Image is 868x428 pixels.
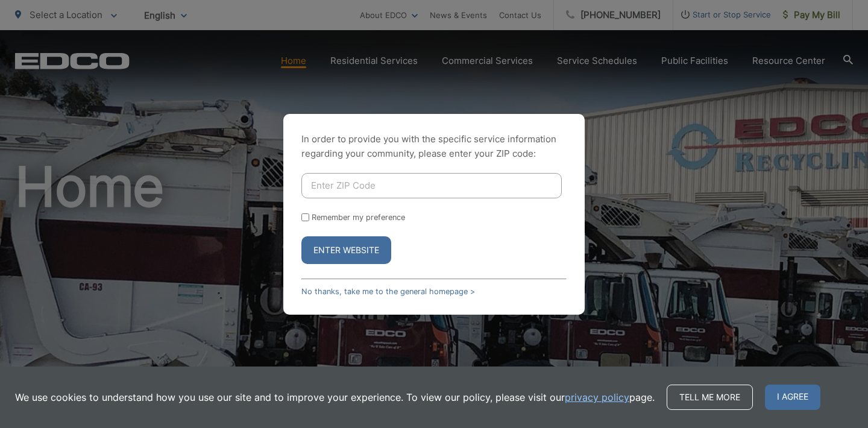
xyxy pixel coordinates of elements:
[15,390,655,404] p: We use cookies to understand how you use our site and to improve your experience. To view our pol...
[765,385,820,410] span: I agree
[301,173,562,198] input: Enter ZIP Code
[301,132,567,161] p: In order to provide you with the specific service information regarding your community, please en...
[301,236,391,264] button: Enter Website
[301,287,475,296] a: No thanks, take me to the general homepage >
[312,213,405,222] label: Remember my preference
[667,385,753,410] a: Tell me more
[565,390,629,404] a: privacy policy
